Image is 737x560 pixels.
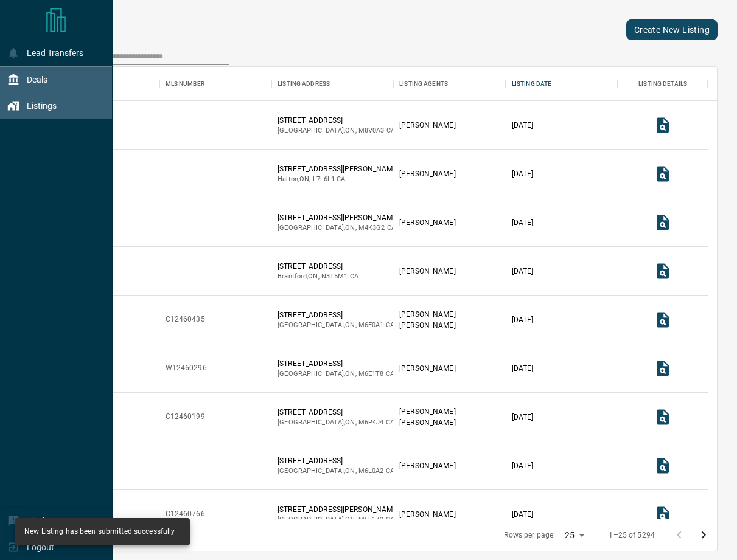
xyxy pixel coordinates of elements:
[278,67,330,101] div: Listing Address
[358,516,384,524] span: m5e1z2
[651,454,675,478] button: View Listing Details
[651,210,675,235] button: View Listing Details
[166,67,204,101] div: MLS Number
[278,212,399,223] p: [STREET_ADDRESS][PERSON_NAME]
[651,162,675,186] button: View Listing Details
[399,509,455,520] p: [PERSON_NAME]
[512,412,534,423] p: [DATE]
[358,321,384,329] span: m6e0a1
[399,320,455,331] p: [PERSON_NAME]
[651,502,675,527] button: View Listing Details
[358,370,384,378] span: m6e1t8
[278,272,358,282] p: Brantford , ON , CA
[166,363,207,373] div: W12460296
[166,412,205,422] div: C12460199
[313,175,335,183] span: l7l6l1
[651,308,675,332] button: View Listing Details
[271,67,393,101] div: Listing Address
[399,363,455,374] p: [PERSON_NAME]
[512,266,534,277] p: [DATE]
[399,67,448,101] div: Listing Agents
[321,272,348,280] span: n3t5m1
[24,522,175,542] div: New Listing has been submitted successfully
[638,67,687,101] div: Listing Details
[618,67,708,101] div: Listing Details
[399,417,455,428] p: [PERSON_NAME]
[358,126,385,134] span: m8v0a3
[512,67,552,101] div: Listing Date
[278,320,394,330] p: [GEOGRAPHIC_DATA] , ON , CA
[651,356,675,381] button: View Listing Details
[278,407,394,418] p: [STREET_ADDRESS]
[278,466,394,476] p: [GEOGRAPHIC_DATA] , ON , CA
[278,455,394,466] p: [STREET_ADDRESS]
[159,67,272,101] div: MLS Number
[166,314,205,325] div: C12460435
[358,418,384,426] span: m6p4j4
[278,261,358,272] p: [STREET_ADDRESS]
[278,223,399,233] p: [GEOGRAPHIC_DATA] , ON , CA
[278,358,394,369] p: [STREET_ADDRESS]
[560,527,589,544] div: 25
[278,126,395,136] p: [GEOGRAPHIC_DATA] , ON , CA
[512,314,534,325] p: [DATE]
[166,509,205,519] div: C12460766
[278,309,394,320] p: [STREET_ADDRESS]
[651,405,675,429] button: View Listing Details
[609,530,655,541] p: 1–25 of 5294
[358,467,384,475] span: m6l0a2
[393,67,506,101] div: Listing Agents
[399,120,455,131] p: [PERSON_NAME]
[399,266,455,277] p: [PERSON_NAME]
[399,406,455,417] p: [PERSON_NAME]
[506,67,618,101] div: Listing Date
[504,530,555,541] p: Rows per page:
[278,504,399,515] p: [STREET_ADDRESS][PERSON_NAME]
[512,120,534,131] p: [DATE]
[278,115,395,126] p: [STREET_ADDRESS]
[278,515,399,525] p: [GEOGRAPHIC_DATA] , ON , CA
[651,259,675,283] button: View Listing Details
[512,460,534,471] p: [DATE]
[626,19,718,40] a: Create New Listing
[399,168,455,179] p: [PERSON_NAME]
[47,67,159,101] div: Listing Type
[278,164,399,175] p: [STREET_ADDRESS][PERSON_NAME]
[278,369,394,379] p: [GEOGRAPHIC_DATA] , ON , CA
[512,363,534,374] p: [DATE]
[399,460,455,471] p: [PERSON_NAME]
[512,168,534,179] p: [DATE]
[512,217,534,228] p: [DATE]
[278,418,394,427] p: [GEOGRAPHIC_DATA] , ON , CA
[278,175,399,184] p: Halton , ON , CA
[358,224,385,232] span: m4k3g2
[399,309,455,320] p: [PERSON_NAME]
[399,217,455,228] p: [PERSON_NAME]
[651,113,675,137] button: View Listing Details
[691,523,716,547] button: Go to next page
[512,509,534,520] p: [DATE]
